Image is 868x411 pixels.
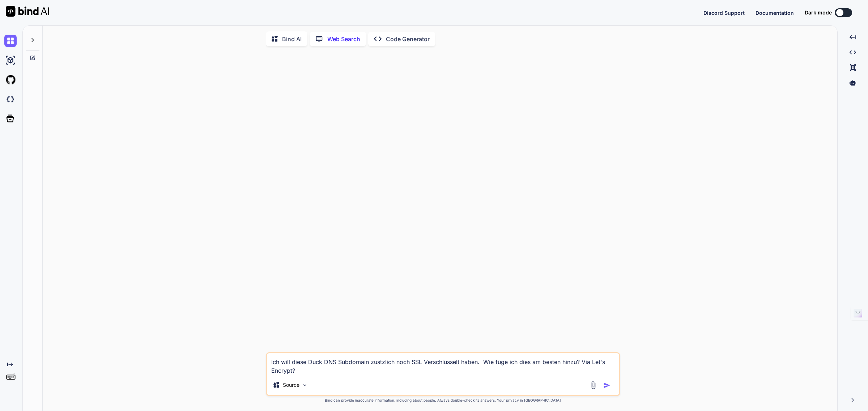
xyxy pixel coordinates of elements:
img: Bind AI [6,6,49,17]
img: ai-studio [4,54,17,66]
img: attachment [589,381,597,389]
img: githubLight [4,74,17,86]
p: Source [283,381,299,389]
img: chat [4,35,17,47]
span: Documentation [756,10,794,16]
span: Dark mode [805,9,832,16]
img: Pick Models [302,382,308,388]
p: Code Generator [386,35,430,43]
textarea: Ich will diese Duck DNS Subdomain zustzlich noch SSL Verschlüsselt haben. Wie füge ich dies am be... [267,353,619,375]
button: Discord Support [703,9,745,17]
img: icon [603,382,610,389]
p: Bind can provide inaccurate information, including about people. Always double-check its answers.... [266,398,620,403]
p: Bind AI [282,35,302,43]
img: darkCloudIdeIcon [4,93,17,105]
button: Documentation [756,9,794,17]
p: Web Search [327,35,360,43]
span: Discord Support [703,10,745,16]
